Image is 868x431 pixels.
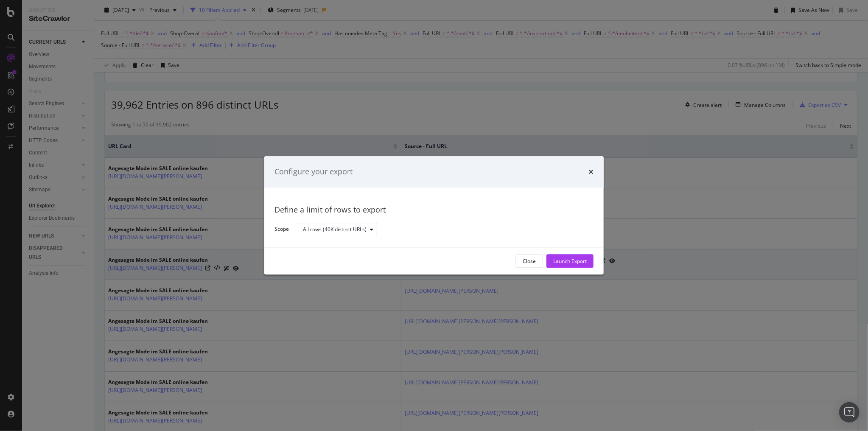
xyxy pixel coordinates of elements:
[303,227,367,232] div: All rows (40K distinct URLs)
[588,166,594,177] div: times
[839,402,860,423] div: Open Intercom Messenger
[515,255,543,268] button: Close
[523,257,536,265] div: Close
[274,166,353,177] div: Configure your export
[264,156,604,274] div: modal
[296,223,377,236] button: All rows (40K distinct URLs)
[274,226,289,235] label: Scope
[274,204,594,215] div: Define a limit of rows to export
[553,257,587,265] div: Launch Export
[546,255,594,268] button: Launch Export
